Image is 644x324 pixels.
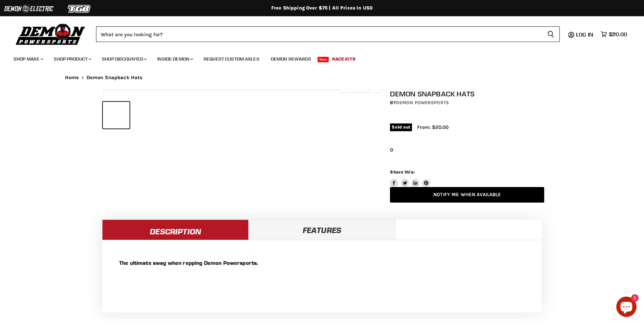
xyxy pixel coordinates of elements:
[342,85,379,90] span: Click to expand
[54,2,105,15] img: TGB Logo 2
[96,26,560,42] form: Product
[614,297,639,319] inbox-online-store-chat: Shopify online store chat
[160,102,187,129] button: Demon Snapback Hats thumbnail
[247,102,274,129] button: Demon Snapback Hats thumbnail
[266,52,316,66] a: Demon Rewards
[542,26,560,42] button: Search
[327,52,361,66] a: Race Kits
[390,99,544,107] div: by
[318,57,329,62] span: New!
[573,31,597,38] a: Log in
[14,22,88,46] img: Demon Powersports
[49,52,95,66] a: Shop Product
[8,49,625,66] ul: Main menu
[65,75,79,80] a: Home
[132,102,158,129] button: Demon Snapback Hats thumbnail
[218,102,245,129] button: Demon Snapback Hats thumbnail
[609,31,627,38] span: $20.00
[103,102,130,129] button: Demon Snapback Hats thumbnail
[249,219,395,240] a: Features
[3,2,54,15] img: Demon Electric Logo 2
[390,146,544,154] p: 0
[390,90,544,98] h1: Demon Snapback Hats
[396,100,449,106] a: Demon Powersports
[97,52,151,66] a: Shop Discounted
[576,31,593,38] span: Log in
[189,102,216,129] button: Demon Snapback Hats thumbnail
[51,75,593,80] nav: Breadcrumbs
[152,52,197,66] a: Inside Demon
[390,169,430,187] aside: Share this:
[199,52,264,66] a: Request Custom Axles
[119,259,525,267] p: The ultimate swag when repping Demon Powersports.
[87,75,143,80] span: Demon Snapback Hats
[8,52,47,66] a: Shop Make
[390,187,544,203] a: Notify Me When Available
[417,124,448,130] span: From: $20.00
[597,29,630,39] a: $20.00
[390,169,414,175] span: Share this:
[51,5,593,11] div: Free Shipping Over $75 | All Prices In USD
[390,123,412,131] span: Sold out
[102,219,249,240] a: Description
[96,26,542,42] input: Search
